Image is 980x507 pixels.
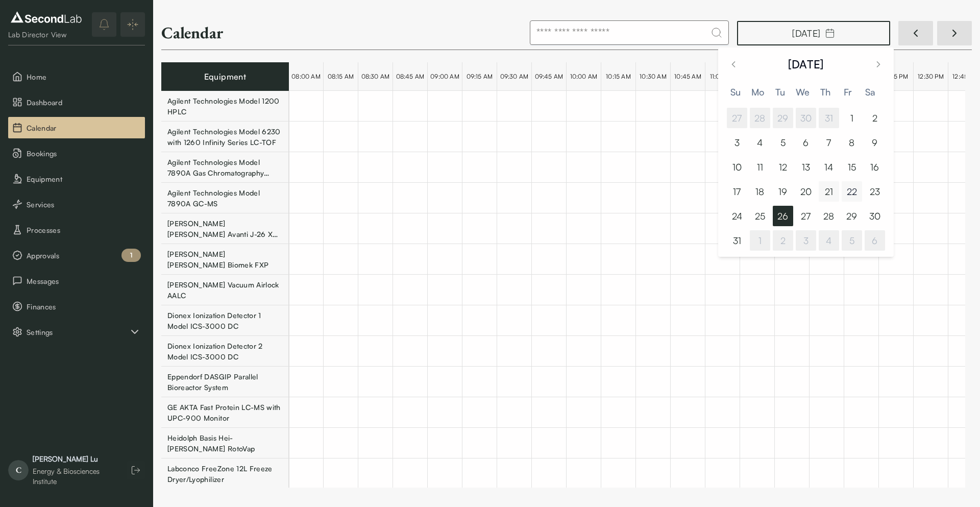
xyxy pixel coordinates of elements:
[750,206,770,226] button: 25
[167,158,282,176] a: Agilent Technologies Model 7890A Gas Chromatography Flame Ionization Detector
[865,108,885,128] button: 2
[8,460,29,480] span: C
[33,466,116,487] div: Energy & Biosciences Institute
[865,132,885,153] button: 9
[167,128,282,146] a: Agilent Technologies Model 6230 with 1260 Infinity Series LC-TOF
[289,62,324,91] div: 08:00 AM
[727,206,747,226] button: 24
[324,62,358,91] div: 08:15 AM
[601,62,636,91] div: 10:15 AM
[8,245,145,266] a: Approvals
[167,311,282,329] a: Dionex Ionization Detector 1 Model ICS-3000 DC
[167,310,282,331] div: Dionex Ionization Detector 1 Model ICS-3000 DC
[842,206,862,226] button: 29
[167,463,282,485] div: Labconco FreeZone 12L Freeze Dryer/Lyophilizer
[120,12,145,37] button: Expand/Collapse sidebar
[27,71,141,82] span: Home
[837,85,859,100] th: Friday
[796,132,816,153] button: 6
[8,194,145,215] button: Services
[27,148,141,159] span: Bookings
[167,432,282,454] div: Heidolph Basis Hei-[PERSON_NAME] RotoVap
[773,108,793,128] button: 29
[8,296,145,317] button: Finances
[497,62,532,91] div: 09:30 AM
[750,230,770,251] button: 1
[8,270,145,292] button: Messages
[8,219,145,240] button: Processes
[167,157,282,178] div: Agilent Technologies Model 7890A Gas Chromatography Flame Ionization Detector
[567,62,601,91] div: 10:00 AM
[914,62,948,91] div: 12:30 PM
[358,62,393,91] div: 08:30 AM
[865,206,885,226] button: 30
[167,281,282,299] a: [PERSON_NAME] Vacuum Airlock AALC
[750,108,770,128] button: 28
[167,342,282,360] a: Dionex Ionization Detector 2 Model ICS-3000 DC
[8,30,84,40] div: Lab Director View
[636,62,671,91] div: 10:30 AM
[27,250,141,261] span: Approvals
[773,157,793,177] button: 12
[819,181,839,202] button: 21
[27,174,141,184] span: Equipment
[871,57,886,71] button: Go to next month
[842,181,862,202] button: 22
[167,402,282,423] div: GE AKTA Fast Protein LC-MS with UPC-900 Monitor
[726,57,741,71] button: Go to previous month
[167,465,282,482] a: Labconco FreeZone 12L Freeze Dryer/Lyophilizer
[842,157,862,177] button: 15
[167,250,282,268] a: [PERSON_NAME] [PERSON_NAME] Biomek FXP
[167,220,282,237] a: [PERSON_NAME] [PERSON_NAME] Avanti J-26 XP Centrifuge
[671,62,705,91] div: 10:45 AM
[27,123,141,133] span: Calendar
[796,181,816,202] button: 20
[167,249,282,270] div: [PERSON_NAME] [PERSON_NAME] Biomek FXP
[750,181,770,202] button: 18
[724,85,747,100] th: Sunday
[814,85,837,100] th: Thursday
[8,321,145,343] button: Settings
[727,108,747,128] button: 27
[796,206,816,226] button: 27
[898,21,933,45] button: Previous day
[773,230,793,251] button: 2
[27,225,141,235] span: Processes
[167,341,282,362] div: Dionex Ionization Detector 2 Model ICS-3000 DC
[8,168,145,189] li: Equipment
[879,62,914,91] div: 12:15 PM
[819,230,839,251] button: 4
[865,181,885,202] button: 23
[532,62,567,91] div: 09:45 AM
[8,66,145,87] a: Home
[167,95,282,117] div: Agilent Technologies Model 1200 HPLC
[92,12,116,37] button: notifications
[769,85,792,100] th: Tuesday
[727,132,747,153] button: 3
[8,117,145,138] button: Calendar
[8,9,84,26] img: logo
[8,91,145,113] button: Dashboard
[8,142,145,164] button: Bookings
[788,56,823,73] div: [DATE]
[393,62,428,91] div: 08:45 AM
[167,373,282,391] a: Eppendorf DASGIP Parallel Bioreactor System
[121,249,141,262] div: 1
[842,230,862,251] button: 5
[167,187,282,209] div: Agilent Technologies Model 7890A GC-MS
[842,108,862,128] button: 1
[727,157,747,177] button: 10
[33,454,116,464] div: [PERSON_NAME] Lu
[705,62,740,91] div: 11:00 AM
[773,132,793,153] button: 5
[161,22,223,43] h2: Calendar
